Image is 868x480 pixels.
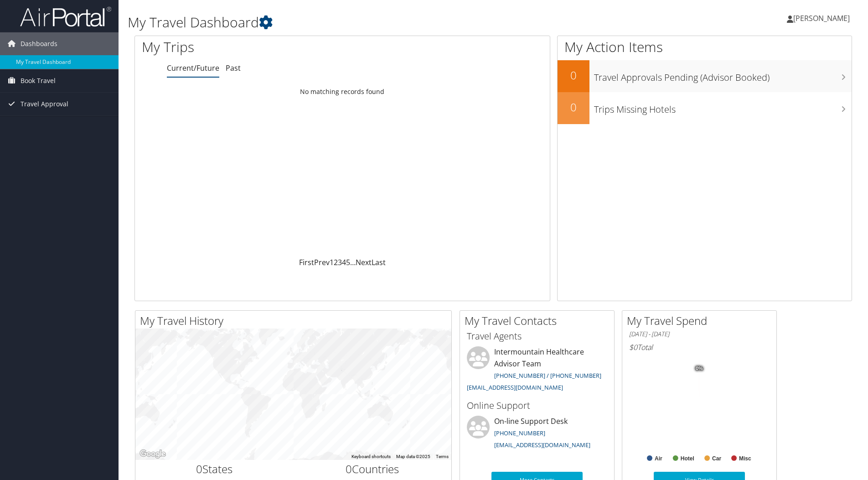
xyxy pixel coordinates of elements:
[465,313,614,329] h2: My Travel Contacts
[712,455,721,462] text: Car
[558,60,852,92] a: 0Travel Approvals Pending (Advisor Booked)
[350,257,356,267] span: …
[558,68,589,83] h2: 0
[140,313,451,329] h2: My Travel History
[20,6,111,27] img: airportal-logo.png
[594,99,852,116] h3: Trips Missing Hotels
[142,37,370,57] h1: My Trips
[138,448,168,460] img: Google
[462,416,612,453] li: On-line Support Desk
[346,257,350,267] a: 5
[494,371,601,380] a: [PHONE_NUMBER] / [PHONE_NUMBER]
[21,93,68,115] span: Travel Approval
[356,257,372,267] a: Next
[793,13,850,23] span: [PERSON_NAME]
[346,461,352,476] span: 0
[627,313,776,329] h2: My Travel Spend
[558,92,852,124] a: 0Trips Missing Hotels
[330,257,334,267] a: 1
[299,257,314,267] a: First
[494,441,590,449] a: [EMAIL_ADDRESS][DOMAIN_NAME]
[226,63,241,73] a: Past
[300,461,445,477] h2: Countries
[696,366,703,371] tspan: 0%
[787,5,859,32] a: [PERSON_NAME]
[128,13,615,32] h1: My Travel Dashboard
[629,342,637,352] span: $0
[629,342,770,352] h6: Total
[594,67,852,84] h3: Travel Approvals Pending (Advisor Booked)
[138,448,168,460] a: Open this area in Google Maps (opens a new window)
[372,257,386,267] a: Last
[467,383,563,391] a: [EMAIL_ADDRESS][DOMAIN_NAME]
[142,461,287,477] h2: States
[462,346,612,395] li: Intermountain Healthcare Advisor Team
[739,455,751,462] text: Misc
[338,257,342,267] a: 3
[314,257,330,267] a: Prev
[334,257,338,267] a: 2
[21,32,57,55] span: Dashboards
[681,455,694,462] text: Hotel
[351,454,391,460] button: Keyboard shortcuts
[396,454,430,459] span: Map data ©2025
[655,455,662,462] text: Air
[494,429,545,437] a: [PHONE_NUMBER]
[558,37,852,57] h1: My Action Items
[167,63,219,73] a: Current/Future
[629,330,770,339] h6: [DATE] - [DATE]
[436,454,449,459] a: Terms (opens in new tab)
[21,69,56,92] span: Book Travel
[135,83,550,100] td: No matching records found
[558,99,589,115] h2: 0
[342,257,346,267] a: 4
[467,330,607,343] h3: Travel Agents
[467,399,607,412] h3: Online Support
[196,461,202,476] span: 0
